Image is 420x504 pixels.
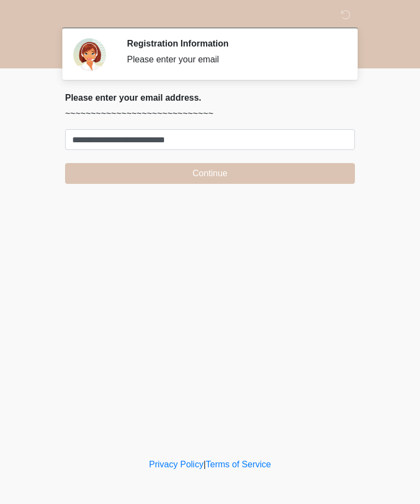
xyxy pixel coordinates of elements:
[127,38,339,49] h2: Registration Information
[127,53,339,66] div: Please enter your email
[65,163,355,184] button: Continue
[206,460,271,469] a: Terms of Service
[203,460,206,469] a: |
[65,92,355,103] h2: Please enter your email address.
[54,8,68,22] img: Sm Skin La Laser Logo
[149,460,204,469] a: Privacy Policy
[65,107,355,120] p: ~~~~~~~~~~~~~~~~~~~~~~~~~~~~~
[73,38,106,71] img: Agent Avatar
